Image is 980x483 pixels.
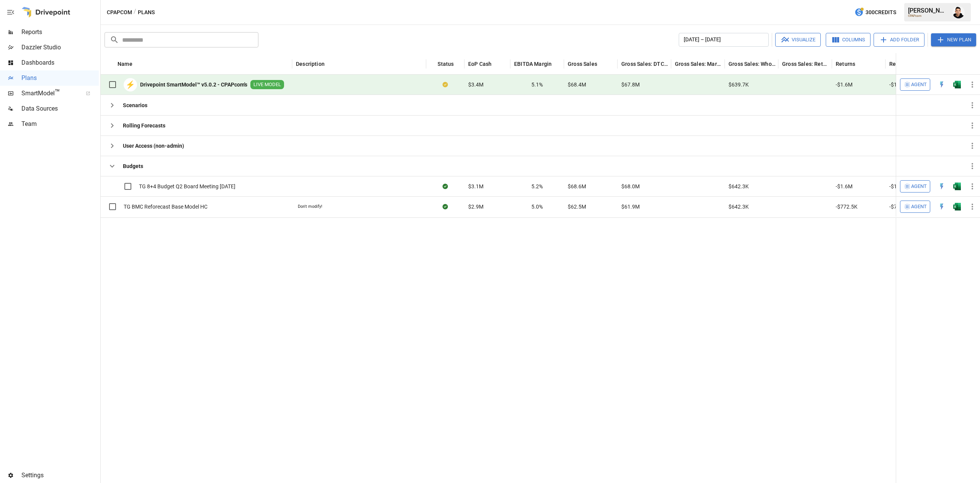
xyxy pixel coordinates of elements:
span: Data Sources [21,104,99,113]
b: Drivepoint SmartModel™ v5.0.2 - CPAPcom's [140,81,247,88]
div: Description [296,61,325,67]
img: excel-icon.76473adf.svg [953,203,961,210]
button: Add Folder [874,33,924,47]
button: Columns [826,33,871,47]
div: [PERSON_NAME] [908,7,948,14]
span: -$1.6M [889,183,906,190]
span: Team [21,119,99,129]
span: Dazzler Studio [21,43,99,52]
button: Visualize [775,33,821,47]
button: Agent [900,78,930,91]
span: -$772.5K [889,203,911,210]
button: 300Credits [851,5,899,20]
span: Agent [911,80,927,89]
span: Agent [911,182,927,191]
span: $642.3K [728,203,749,210]
button: [DATE] – [DATE] [679,33,769,47]
button: Agent [900,201,930,213]
img: excel-icon.76473adf.svg [953,81,961,88]
div: Gross Sales: Retail [782,61,829,67]
div: Returns: DTC Online [889,61,936,67]
div: Open in Excel [953,183,961,190]
div: Open in Quick Edit [938,203,946,210]
div: Your plan has changes in Excel that are not reflected in the Drivepoint Data Warehouse, select "S... [443,81,448,88]
span: $3.4M [468,81,483,88]
span: Plans [21,73,99,83]
div: Gross Sales [568,61,597,67]
span: $3.1M [468,183,483,190]
span: 5.0% [531,203,543,210]
div: / [134,8,136,17]
div: Don't modify! [298,204,322,210]
b: Budgets [123,162,143,170]
div: Returns [836,61,855,67]
span: $61.9M [621,203,640,210]
div: Open in Excel [953,81,961,88]
div: Sync complete [443,203,448,210]
span: -$1.6M [889,81,906,88]
span: 5.1% [531,81,543,88]
span: Reports [21,28,99,37]
img: excel-icon.76473adf.svg [953,183,961,190]
div: Open in Quick Edit [938,183,946,190]
b: Rolling Forecasts [123,122,165,129]
span: $68.4M [568,81,586,88]
img: quick-edit-flash.b8aec18c.svg [938,183,946,190]
button: Agent [900,180,930,193]
img: quick-edit-flash.b8aec18c.svg [938,203,946,210]
span: -$772.5K [836,203,857,210]
span: -$1.6M [836,183,853,190]
div: Sync complete [443,183,448,190]
img: Francisco Sanchez [952,6,965,18]
span: Dashboards [21,58,99,67]
span: LIVE MODEL [250,81,284,88]
button: New Plan [931,33,976,46]
span: TG BMC Reforecast Base Model HC [124,203,207,210]
b: Scenarios [123,101,147,109]
span: $2.9M [468,203,483,210]
button: Francisco Sanchez [948,2,969,23]
div: Name [118,61,132,67]
span: $639.7K [728,81,749,88]
span: $68.0M [621,183,640,190]
span: Agent [911,202,927,211]
div: Gross Sales: Marketplace [675,61,722,67]
span: $68.6M [568,183,586,190]
div: Open in Excel [953,203,961,210]
span: ™ [55,88,60,97]
span: TG 8+4 Budget Q2 Board Meeting [DATE] [139,183,235,190]
div: Gross Sales: DTC Online [621,61,668,67]
span: Settings [21,471,99,480]
div: EoP Cash [468,61,492,67]
div: Open in Quick Edit [938,81,946,88]
span: 300 Credits [866,8,896,17]
span: SmartModel [21,89,77,98]
span: 5.2% [531,183,543,190]
button: CPAPcom [107,8,132,17]
div: ⚡ [124,78,137,91]
div: Gross Sales: Wholesale [728,61,776,67]
div: EBITDA Margin [514,61,552,67]
div: Status [438,61,454,67]
span: -$1.6M [836,81,853,88]
span: $62.5M [568,203,586,210]
img: quick-edit-flash.b8aec18c.svg [938,81,946,88]
div: CPAPcom [908,14,948,18]
span: $67.8M [621,81,640,88]
span: $642.3K [728,183,749,190]
b: User Access (non-admin) [123,142,184,150]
